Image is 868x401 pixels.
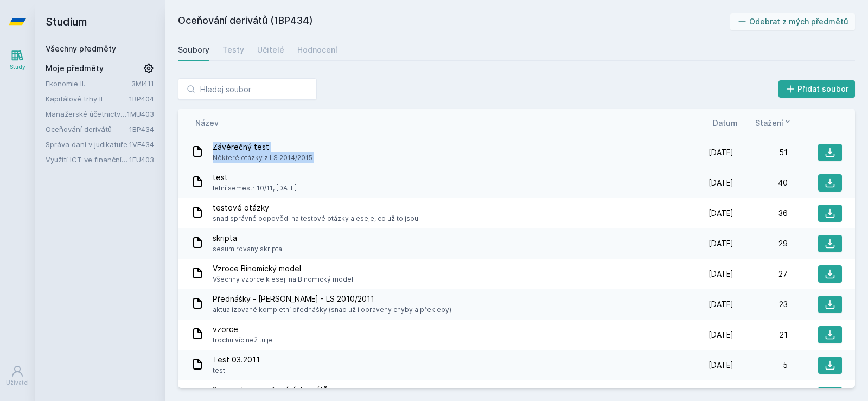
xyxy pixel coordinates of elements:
a: Soubory [178,39,209,61]
span: Test 03.2011 [213,354,260,365]
span: test [213,172,297,183]
button: Název [195,117,219,129]
span: test [213,365,260,376]
span: Moje předměty [46,63,104,74]
a: Využití ICT ve finančním účetnictví [46,154,129,165]
span: trochu víc než tu je [213,335,273,346]
a: Oceňování derivátů [46,124,129,135]
a: Učitelé [257,39,284,61]
a: 1BP404 [129,94,154,103]
div: 40 [733,177,788,188]
div: Učitelé [257,44,284,55]
span: Stažení [755,117,783,129]
div: Testy [222,44,244,55]
div: Study [10,63,25,71]
div: 23 [733,299,788,310]
div: 51 [733,147,788,158]
a: Kapitálové trhy II [46,93,129,104]
span: [DATE] [709,177,733,188]
a: Testy [222,39,244,61]
span: Závěrečný test [213,142,312,152]
a: 3MI411 [131,79,154,88]
div: 5 [733,360,788,371]
span: sesumirovany skripta [213,244,282,254]
a: Study [2,43,33,77]
a: Uživatel [2,359,33,392]
button: Datum [713,117,738,129]
span: [DATE] [709,329,733,340]
button: Přidat soubor [778,80,856,98]
span: [DATE] [709,299,733,310]
div: 29 [733,238,788,249]
button: Odebrat z mých předmětů [730,13,856,30]
span: snad správné odpovědi na testové otázky a eseje, co už to jsou [213,213,418,224]
span: Některé otázky z LS 2014/2015 [213,152,312,163]
span: Přednášky - [PERSON_NAME] - LS 2010/2011 [213,294,451,304]
a: Správa daní v judikatuře [46,139,129,150]
a: Všechny předměty [46,44,116,53]
div: Uživatel [6,379,29,387]
span: skripta [213,233,282,244]
span: aktualizované kompletní přednášky (snad už i opraveny chyby a překlepy) [213,304,451,315]
span: [DATE] [709,147,733,158]
h2: Oceňování derivátů (1BP434) [178,13,730,30]
a: Ekonomie II. [46,78,131,89]
a: 1BP434 [129,125,154,133]
span: testové otázky [213,202,418,213]
div: 36 [733,208,788,219]
span: Vzroce Binomický model [213,263,353,274]
span: 2 varianty z oceňování derivátů [213,385,328,396]
span: Všechny vzorce k eseji na Binomický model [213,274,353,285]
div: Soubory [178,44,209,55]
a: Hodnocení [297,39,337,61]
a: 1FU403 [129,155,154,164]
div: 27 [733,269,788,279]
span: [DATE] [709,269,733,279]
a: Manažerské účetnictví II. [46,109,127,119]
span: [DATE] [709,360,733,371]
div: 21 [733,329,788,340]
span: vzorce [213,324,273,335]
span: letní semestr 10/11, [DATE] [213,183,297,194]
button: Stažení [755,117,792,129]
div: Hodnocení [297,44,337,55]
a: 1MU403 [127,110,154,118]
input: Hledej soubor [178,78,317,100]
a: 1VF434 [129,140,154,149]
span: [DATE] [709,238,733,249]
span: [DATE] [709,208,733,219]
